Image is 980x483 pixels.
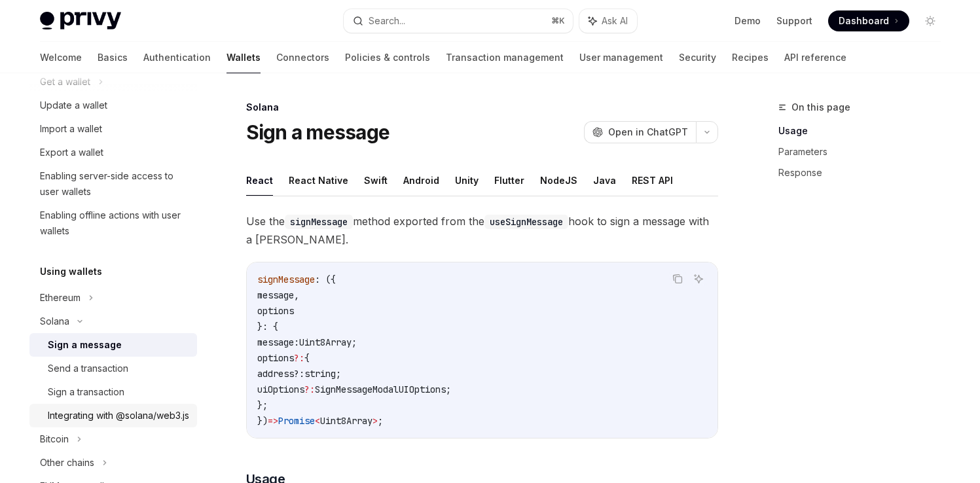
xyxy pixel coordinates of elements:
button: REST API [632,165,673,196]
span: options [257,352,294,364]
span: message: [257,336,299,348]
button: Java [593,165,616,196]
button: Copy the contents from the code block [669,270,686,287]
div: Update a wallet [40,98,107,113]
div: Enabling offline actions with user wallets [40,207,189,239]
button: Ask AI [579,9,637,33]
button: React [246,165,273,196]
a: Integrating with @solana/web3.js [29,404,197,427]
a: Export a wallet [29,141,197,164]
span: uiOptions [257,384,304,395]
span: ?: [294,352,304,364]
span: address? [257,368,299,380]
a: Connectors [276,42,329,73]
div: Import a wallet [40,121,102,137]
span: ; [336,368,341,380]
div: Sign a message [48,337,122,353]
div: Export a wallet [40,145,103,160]
span: Dashboard [839,14,889,27]
span: Uint8Array [299,336,352,348]
button: Open in ChatGPT [584,121,696,143]
span: , [294,289,299,301]
div: Send a transaction [48,361,128,376]
a: Transaction management [446,42,564,73]
div: Enabling server-side access to user wallets [40,168,189,200]
span: SignMessageModalUIOptions [315,384,446,395]
span: Use the method exported from the hook to sign a message with a [PERSON_NAME]. [246,212,718,249]
span: : ({ [315,274,336,285]
a: Dashboard [828,10,909,31]
button: Flutter [494,165,524,196]
button: Ask AI [690,270,707,287]
span: }; [257,399,268,411]
img: light logo [40,12,121,30]
a: Welcome [40,42,82,73]
span: { [304,352,310,364]
span: < [315,415,320,427]
span: }) [257,415,268,427]
div: Bitcoin [40,431,69,447]
span: Uint8Array [320,415,372,427]
button: Android [403,165,439,196]
a: Policies & controls [345,42,430,73]
span: string [304,368,336,380]
a: Enabling offline actions with user wallets [29,204,197,243]
span: ; [446,384,451,395]
span: Open in ChatGPT [608,126,688,139]
div: Search... [369,13,405,29]
a: Wallets [227,42,261,73]
div: Integrating with @solana/web3.js [48,408,189,423]
a: API reference [784,42,846,73]
span: => [268,415,278,427]
h5: Using wallets [40,264,102,279]
a: Response [778,162,951,183]
span: message [257,289,294,301]
a: Security [679,42,716,73]
a: User management [579,42,663,73]
a: Authentication [143,42,211,73]
a: Sign a message [29,333,197,357]
code: useSignMessage [484,215,568,229]
code: signMessage [285,215,353,229]
span: ; [378,415,383,427]
div: Other chains [40,455,94,471]
span: }: { [257,321,278,332]
span: signMessage [257,274,315,285]
a: Update a wallet [29,94,197,117]
a: Sign a transaction [29,380,197,404]
button: Toggle dark mode [920,10,941,31]
button: React Native [289,165,348,196]
span: ?: [304,384,315,395]
a: Parameters [778,141,951,162]
a: Support [776,14,812,27]
a: Import a wallet [29,117,197,141]
h1: Sign a message [246,120,390,144]
span: > [372,415,378,427]
div: Solana [246,101,718,114]
a: Usage [778,120,951,141]
div: Ethereum [40,290,81,306]
a: Enabling server-side access to user wallets [29,164,197,204]
span: options [257,305,294,317]
button: Swift [364,165,388,196]
a: Send a transaction [29,357,197,380]
span: ; [352,336,357,348]
div: Solana [40,313,69,329]
span: On this page [791,99,850,115]
a: Basics [98,42,128,73]
button: NodeJS [540,165,577,196]
div: Sign a transaction [48,384,124,400]
a: Recipes [732,42,769,73]
button: Unity [455,165,479,196]
span: : [299,368,304,380]
span: ⌘ K [551,16,565,26]
span: Ask AI [602,14,628,27]
button: Search...⌘K [344,9,573,33]
span: Promise [278,415,315,427]
a: Demo [735,14,761,27]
